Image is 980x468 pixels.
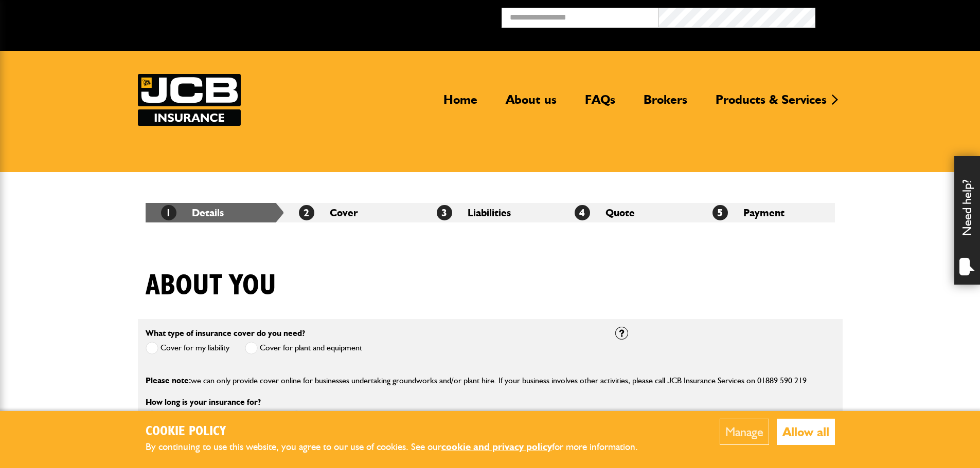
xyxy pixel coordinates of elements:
a: FAQs [577,92,623,116]
li: Cover [283,203,421,222]
a: Brokers [636,92,695,116]
h1: About you [146,269,276,303]
label: How long is your insurance for? [146,398,261,406]
div: Need help? [954,156,980,285]
span: 2 [299,205,314,220]
h2: Cookie Policy [146,424,655,440]
button: Broker Login [815,8,972,24]
label: Annual cover [290,410,349,423]
a: JCB Insurance Services [138,74,241,126]
li: Liabilities [421,203,559,222]
li: Payment [697,203,835,222]
li: Details [146,203,283,222]
a: cookie and privacy policy [441,441,552,453]
li: Quote [559,203,697,222]
label: Short term cover for hired in plant [146,410,275,423]
button: Allow all [777,419,835,445]
img: JCB Insurance Services logo [138,74,241,126]
a: About us [498,92,564,116]
span: Please note: [146,376,191,385]
label: Cover for my liability [146,342,229,354]
button: Manage [720,419,769,445]
span: 1 [161,205,176,220]
a: Products & Services [708,92,834,116]
p: By continuing to use this website, you agree to our use of cookies. See our for more information. [146,439,655,455]
span: 5 [712,205,728,220]
p: we can only provide cover online for businesses undertaking groundworks and/or plant hire. If you... [146,374,835,387]
span: 4 [575,205,590,220]
a: Home [436,92,485,116]
label: Cover for plant and equipment [245,342,362,354]
label: What type of insurance cover do you need? [146,329,305,338]
span: 3 [437,205,452,220]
